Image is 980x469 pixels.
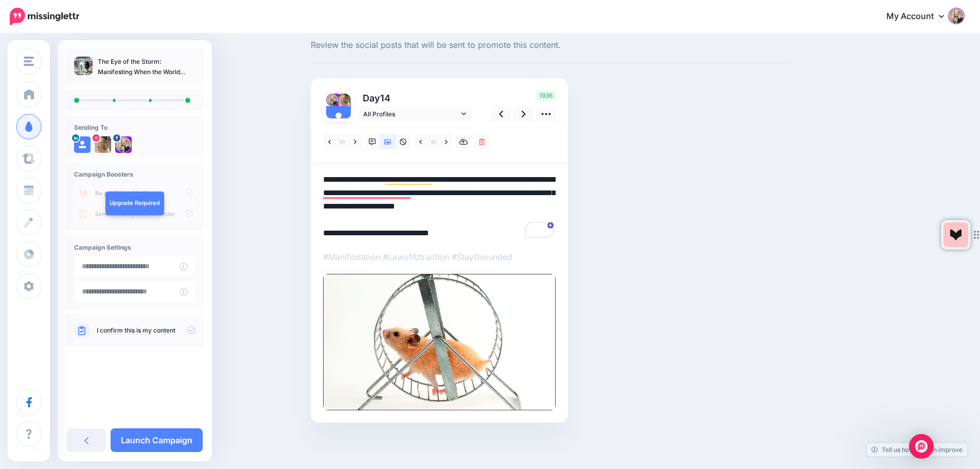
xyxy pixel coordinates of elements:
h4: Sending To [74,124,195,131]
a: Tell us how we can improve [866,443,968,457]
a: I confirm this is my content [97,326,175,335]
h4: Campaign Settings [74,244,195,251]
a: My Account [876,4,965,29]
img: KG1M2S1AK2E3VN1F6K0WYN3H69OVWYPF.jpg [323,274,556,410]
a: Upgrade Required [105,192,164,215]
span: 1936 [536,91,556,101]
h4: Campaign Boosters [74,170,195,178]
img: user_default_image.png [326,106,351,131]
span: 14 [380,93,390,103]
img: f0227fb5f0a23c0d964920681625e402_thumb.jpg [74,57,93,75]
img: 451395311_495900419469078_553458371124701532_n-bsa153214.jpg [95,136,111,153]
span: All Profiles [363,109,459,119]
p: #Manifestation #LawofAttraction #StayGrounded [323,250,556,264]
img: 290742663_690246859085558_2546020681360716234_n-bsa153213.jpg [115,136,132,153]
img: 451395311_495900419469078_553458371124701532_n-bsa153214.jpg [338,94,351,106]
span: Review the social posts that will be sent to promote this content. [311,39,788,52]
img: Missinglettr [10,8,79,25]
div: Open Intercom Messenger [909,434,934,459]
img: user_default_image.png [74,136,91,153]
p: Day [358,91,473,106]
span: Social Posts [311,23,788,33]
p: The Eye of the Storm: Manifesting When the World Feels Like It’s Falling Apart [98,57,195,77]
img: menu.png [24,57,34,66]
img: campaign_review_boosters.png [74,183,195,223]
a: All Profiles [358,107,471,121]
img: 290742663_690246859085558_2546020681360716234_n-bsa153213.jpg [326,94,338,106]
textarea: To enrich screen reader interactions, please activate Accessibility in Grammarly extension settings [323,173,556,240]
